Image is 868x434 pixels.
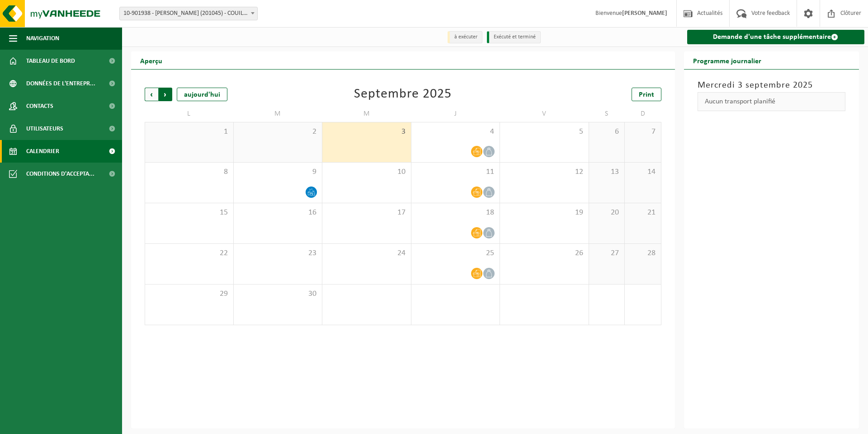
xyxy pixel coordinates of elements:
[687,30,865,44] a: Demande d'une tâche supplémentaire
[639,91,654,98] span: Print
[698,79,846,92] h3: Mercredi 3 septembre 2025
[487,31,541,43] li: Exécuté et terminé
[505,167,584,177] span: 12
[327,167,406,177] span: 10
[322,106,411,122] td: M
[629,127,656,137] span: 7
[505,208,584,218] span: 19
[416,208,495,218] span: 18
[416,248,495,258] span: 25
[594,127,620,137] span: 6
[505,127,584,137] span: 5
[145,88,158,101] span: Précédent
[150,289,229,299] span: 29
[632,88,661,101] a: Print
[684,51,770,69] h2: Programme journalier
[594,167,620,177] span: 13
[416,167,495,177] span: 11
[150,127,229,137] span: 1
[327,127,406,137] span: 3
[354,88,452,101] div: Septembre 2025
[26,27,59,50] span: Navigation
[238,208,318,218] span: 16
[629,167,656,177] span: 14
[505,248,584,258] span: 26
[622,10,667,17] strong: [PERSON_NAME]
[629,208,656,218] span: 21
[629,248,656,258] span: 28
[26,163,94,185] span: Conditions d'accepta...
[448,31,482,43] li: à exécuter
[26,117,63,140] span: Utilisateurs
[238,289,318,299] span: 30
[131,51,171,69] h2: Aperçu
[26,95,53,117] span: Contacts
[145,106,234,122] td: L
[327,208,406,218] span: 17
[26,50,75,72] span: Tableau de bord
[500,106,589,122] td: V
[234,106,323,122] td: M
[120,7,257,20] span: 10-901938 - AVA COUILLET (201045) - COUILLET
[416,127,495,137] span: 4
[594,248,620,258] span: 27
[159,88,172,101] span: Suivant
[150,208,229,218] span: 15
[594,208,620,218] span: 20
[238,167,318,177] span: 9
[589,106,625,122] td: S
[625,106,661,122] td: D
[150,167,229,177] span: 8
[119,7,258,20] span: 10-901938 - AVA COUILLET (201045) - COUILLET
[26,140,59,163] span: Calendrier
[411,106,500,122] td: J
[698,92,846,111] div: Aucun transport planifié
[150,248,229,258] span: 22
[238,127,318,137] span: 2
[238,248,318,258] span: 23
[26,72,95,95] span: Données de l'entrepr...
[327,248,406,258] span: 24
[177,88,227,101] div: aujourd'hui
